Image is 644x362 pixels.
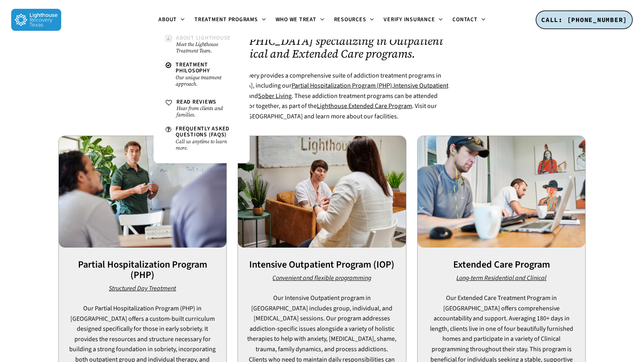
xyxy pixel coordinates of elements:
span: Resources [334,16,366,24]
h2: Welcome to Lighthouse. We're a leading addiction treatment facility located in [GEOGRAPHIC_DATA],... [193,9,451,60]
em: Long-term Residential and Clinical [456,274,546,282]
a: Resources [329,17,379,23]
img: Lighthouse Recovery Texas [11,9,61,31]
h3: Partial Hospitalization Program (PHP) [59,260,227,280]
span: Read Reviews [176,98,216,106]
a: About [154,17,190,23]
a: Contact [448,17,490,23]
a: Partial Hospitalization Program (PHP) [292,81,392,90]
a: Intensive Outpatient Program (IOP) [206,81,448,100]
a: CALL: [PHONE_NUMBER] [536,10,633,30]
span: Who We Treat [276,16,316,24]
small: Meet the Lighthouse Treatment Team. [176,41,238,54]
a: About LighthouseMeet the Lighthouse Treatment Team. [162,31,242,58]
a: Verify Insurance [379,17,448,23]
small: Hear from clients and families. [176,105,238,118]
a: Frequently Asked Questions (FAQs)Call us anytime to learn more. [162,122,242,155]
h3: Extended Care Program [418,260,586,270]
span: Treatment Programs [194,16,258,24]
span: Contact [452,16,477,24]
span: Verify Insurance [384,16,435,24]
a: Lighthouse Extended Care Program [317,102,412,110]
span: About Lighthouse [176,34,231,42]
a: Who We Treat [271,17,329,23]
span: CALL: [PHONE_NUMBER] [541,16,627,24]
a: Sober Living [258,92,292,100]
small: Our unique treatment approach. [176,74,238,87]
em: Structured Day Treatment [109,284,176,293]
small: Call us anytime to learn more. [176,138,238,151]
a: Treatment Programs [190,17,271,23]
a: Read ReviewsHear from clients and families. [162,95,242,122]
span: Frequently Asked Questions (FAQs) [176,125,230,139]
a: Treatment PhilosophyOur unique treatment approach. [162,58,242,91]
span: Treatment Philosophy [176,61,210,75]
h3: Intensive Outpatient Program (IOP) [238,260,406,270]
em: Convenient and flexible programming [272,274,371,282]
p: Lighthouse Recovery provides a comprehensive suite of addiction treatment programs in [GEOGRAPHIC... [193,71,451,122]
span: About [158,16,177,24]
